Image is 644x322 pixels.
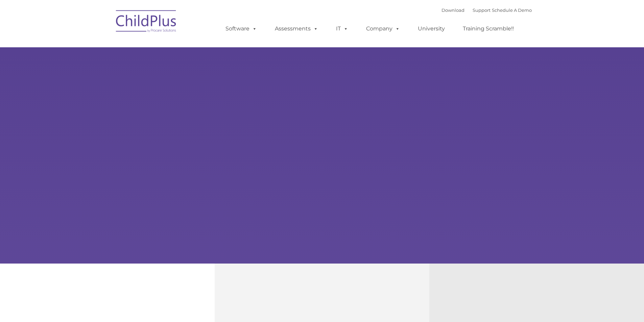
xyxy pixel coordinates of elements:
[329,22,355,35] a: IT
[456,22,521,35] a: Training Scramble!!
[219,22,264,35] a: Software
[268,22,325,35] a: Assessments
[492,7,532,13] a: Schedule A Demo
[411,22,452,35] a: University
[359,22,407,35] a: Company
[113,5,180,39] img: ChildPlus by Procare Solutions
[442,7,532,13] font: |
[473,7,491,13] a: Support
[442,7,464,13] a: Download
